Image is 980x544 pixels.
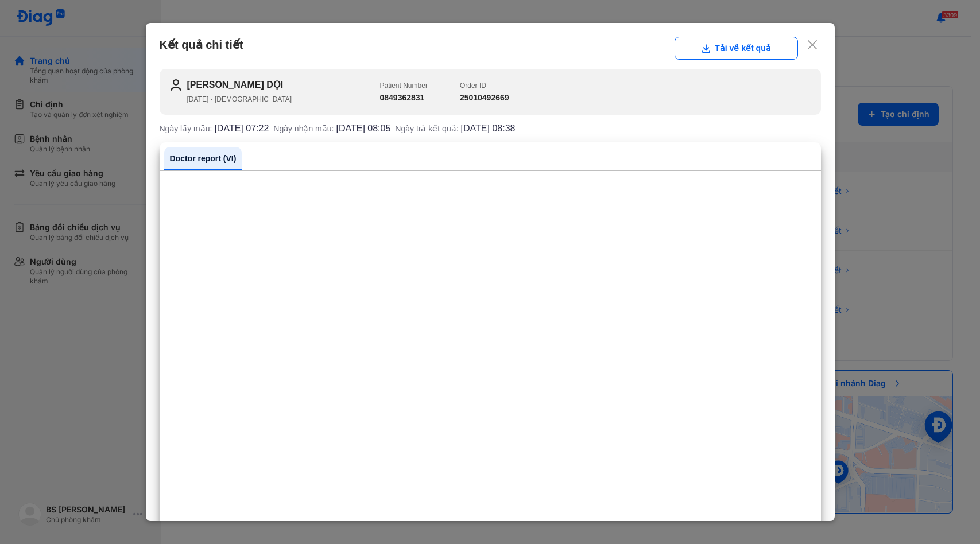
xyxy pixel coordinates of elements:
[214,124,269,133] span: [DATE] 07:22
[336,124,390,133] span: [DATE] 08:05
[460,81,486,90] span: Order ID
[273,124,390,133] div: Ngày nhận mẫu:
[160,124,269,133] div: Ngày lấy mẫu:
[380,81,428,90] span: Patient Number
[187,95,292,103] span: [DATE] - [DEMOGRAPHIC_DATA]
[164,147,242,170] a: Doctor report (VI)
[461,124,516,133] span: [DATE] 08:38
[675,37,798,60] button: Tải về kết quả
[380,92,428,104] h3: 0849362831
[395,124,515,133] div: Ngày trả kết quả:
[187,78,380,92] h2: [PERSON_NAME] DỌI
[460,92,509,104] h3: 25010492669
[160,37,821,60] div: Kết quả chi tiết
